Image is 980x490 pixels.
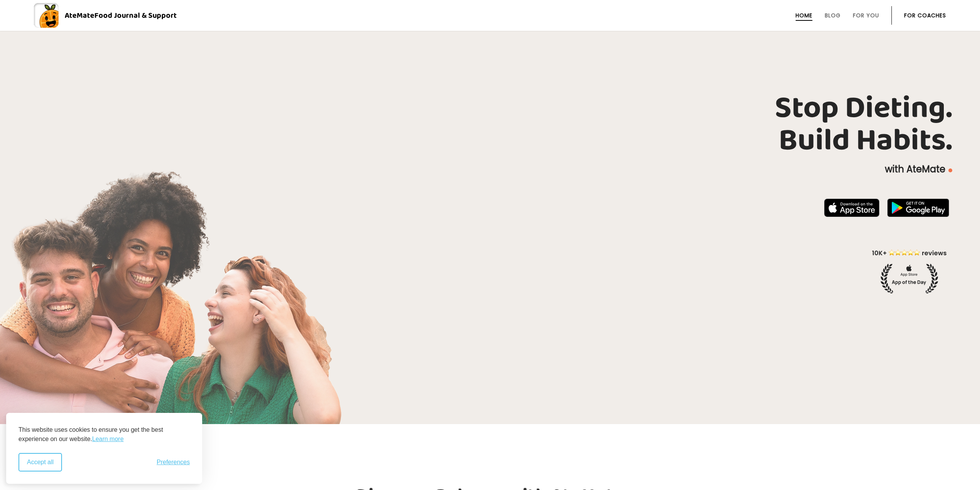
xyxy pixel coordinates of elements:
div: AteMate [59,9,177,22]
img: badge-download-apple.svg [824,199,879,217]
button: Toggle preferences [157,459,190,466]
a: Blog [825,12,841,19]
a: For Coaches [904,12,946,19]
a: AteMateFood Journal & Support [34,3,946,28]
a: Home [796,12,812,19]
button: Accept all cookies [18,453,62,471]
img: badge-download-google.png [887,199,949,217]
a: Learn more [92,434,124,444]
h1: Stop Dieting. Build Habits. [28,92,952,157]
p: This website uses cookies to ensure you get the best experience on our website. [18,425,190,444]
a: For You [853,12,879,19]
img: home-hero-appoftheday.png [866,248,952,293]
span: Food Journal & Support [94,9,177,22]
span: Preferences [157,459,190,466]
p: with AteMate [28,163,952,175]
